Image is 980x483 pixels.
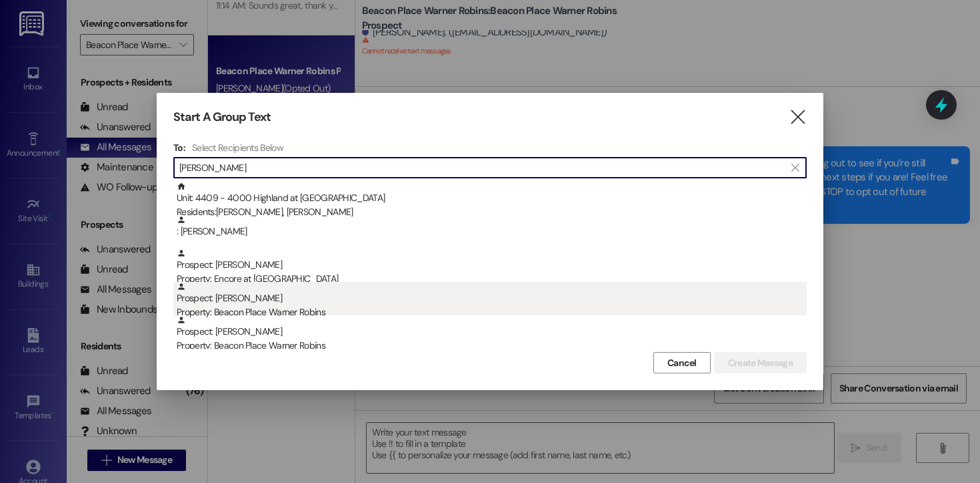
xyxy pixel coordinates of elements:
[173,182,807,215] div: Unit: 4409 - 4000 Highland at [GEOGRAPHIC_DATA]Residents:[PERSON_NAME], [PERSON_NAME]
[177,215,807,238] div: : [PERSON_NAME]
[173,315,807,349] div: Prospect: [PERSON_NAME]Property: Beacon Place Warner Robins
[179,158,785,177] input: Search for any contact or apartment
[177,282,807,320] div: Prospect: [PERSON_NAME]
[789,110,807,124] i: 
[177,249,807,287] div: Prospect: [PERSON_NAME]
[177,182,807,220] div: Unit: 4409 - 4000 Highland at [GEOGRAPHIC_DATA]
[192,142,283,154] h4: Select Recipients Below
[177,315,807,353] div: Prospect: [PERSON_NAME]
[714,352,807,373] button: Create Message
[173,215,807,249] div: : [PERSON_NAME]
[173,282,807,315] div: Prospect: [PERSON_NAME]Property: Beacon Place Warner Robins
[667,356,697,370] span: Cancel
[785,158,806,178] button: Clear text
[177,305,807,319] div: Property: Beacon Place Warner Robins
[173,110,271,125] h3: Start A Group Text
[173,249,807,282] div: Prospect: [PERSON_NAME]Property: Encore at [GEOGRAPHIC_DATA]
[177,205,807,219] div: Residents: [PERSON_NAME], [PERSON_NAME]
[177,272,807,286] div: Property: Encore at [GEOGRAPHIC_DATA]
[653,352,711,373] button: Cancel
[177,339,807,353] div: Property: Beacon Place Warner Robins
[728,356,793,370] span: Create Message
[173,142,185,154] h3: To:
[791,162,799,173] i: 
